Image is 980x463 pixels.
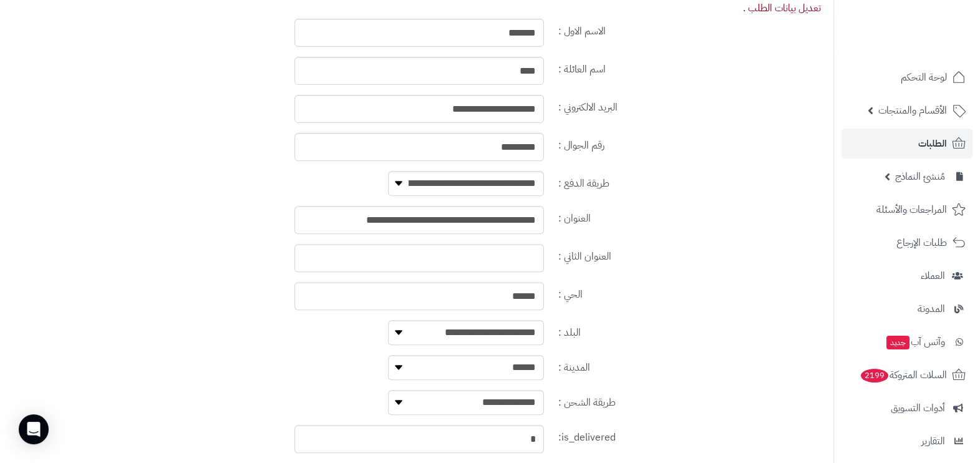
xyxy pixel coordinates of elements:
label: الحي : [553,282,826,302]
span: لوحة التحكم [901,69,947,86]
div: تعديل بيانات الطلب . [743,1,821,16]
span: الطلبات [918,135,947,152]
label: البلد : [553,320,826,340]
a: العملاء [842,261,973,291]
label: الاسم الاول : [553,19,826,39]
span: المدونة [918,300,945,318]
a: طلبات الإرجاع [842,228,973,258]
span: التقارير [921,432,945,450]
label: طريقة الدفع : [553,171,826,191]
label: المدينة : [553,355,826,375]
label: is_delivered: [553,425,826,445]
span: 2199 [861,369,888,383]
a: أدوات التسويق [842,393,973,423]
label: البريد الالكتروني : [553,95,826,115]
span: العملاء [921,267,945,285]
img: logo-2.png [895,35,968,61]
a: المدونة [842,294,973,324]
a: الطلبات [842,129,973,158]
div: Open Intercom Messenger [19,414,49,444]
span: الأقسام والمنتجات [878,102,947,119]
span: جديد [886,336,910,349]
span: مُنشئ النماذج [895,168,945,185]
span: المراجعات والأسئلة [876,201,947,218]
a: وآتس آبجديد [842,327,973,357]
span: طلبات الإرجاع [896,234,947,251]
label: رقم الجوال : [553,133,826,153]
span: السلات المتروكة [860,366,947,384]
a: السلات المتروكة2199 [842,360,973,390]
a: التقارير [842,426,973,456]
span: أدوات التسويق [891,399,945,417]
label: العنوان : [553,206,826,226]
a: لوحة التحكم [842,62,973,92]
span: وآتس آب [885,333,945,351]
a: المراجعات والأسئلة [842,195,973,225]
label: العنوان الثاني : [553,244,826,264]
label: طريقة الشحن : [553,390,826,410]
label: اسم العائلة : [553,57,826,77]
